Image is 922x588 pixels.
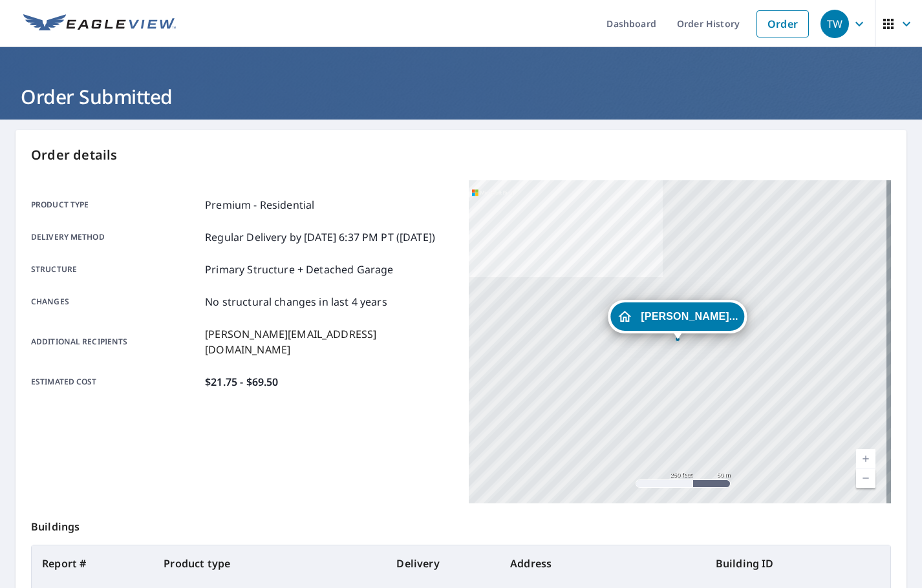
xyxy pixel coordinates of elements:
th: Delivery [386,545,500,582]
p: Delivery method [31,229,200,245]
th: Address [500,545,705,582]
p: Product type [31,197,200,213]
span: [PERSON_NAME]... [641,311,738,321]
p: Regular Delivery by [DATE] 6:37 PM PT ([DATE]) [205,229,435,245]
th: Product type [153,545,386,582]
p: No structural changes in last 4 years [205,294,387,310]
p: Additional recipients [31,326,200,357]
p: [PERSON_NAME][EMAIL_ADDRESS][DOMAIN_NAME] [205,326,453,357]
th: Report # [32,545,153,582]
p: Buildings [31,503,891,545]
p: Estimated cost [31,374,200,390]
div: TW [820,10,849,38]
a: Order [756,10,809,37]
p: Structure [31,262,200,277]
a: Current Level 17, Zoom Out [856,468,875,488]
h1: Order Submitted [16,83,906,110]
p: Premium - Residential [205,197,314,213]
img: EV Logo [23,14,176,34]
p: Order details [31,145,891,165]
a: Current Level 17, Zoom In [856,449,875,468]
p: $21.75 - $69.50 [205,374,278,390]
p: Primary Structure + Detached Garage [205,262,393,277]
p: Changes [31,294,200,310]
th: Building ID [705,545,890,582]
div: Dropped pin, building NEAL DEMSKI, Residential property, 344 Summit Blvd Lake Orion, MI 48362 [608,300,747,340]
